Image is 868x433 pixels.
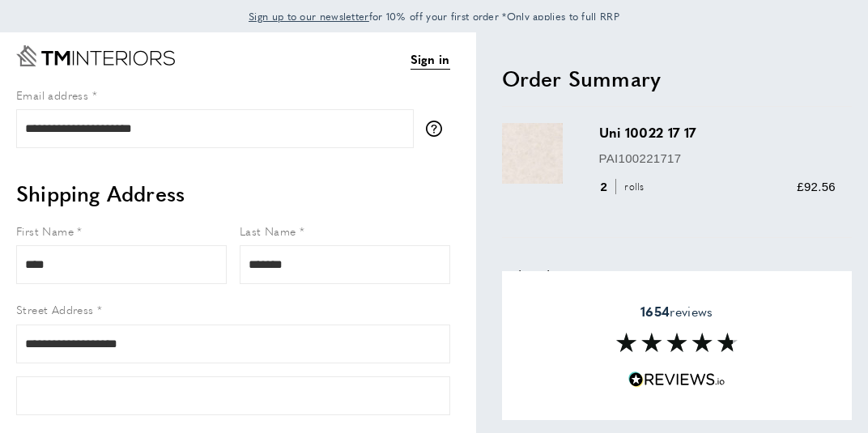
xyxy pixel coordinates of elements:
[599,149,836,168] p: PAI100221717
[16,87,88,103] span: Email address
[640,302,670,321] strong: 1654
[16,179,450,208] h2: Shipping Address
[628,372,725,388] img: Reviews.io 5 stars
[249,9,619,23] span: for 10% off your first order *Only applies to full RRP
[426,121,450,137] button: More information
[616,333,738,353] img: Reviews section
[16,301,94,317] span: Street Address
[411,49,450,70] a: Sign in
[599,177,650,197] div: 2
[797,180,836,193] span: £92.56
[249,9,369,23] span: Sign up to our newsletter
[615,179,649,194] span: rolls
[16,223,74,239] span: First Name
[599,123,836,142] h3: Uni 10022 17 17
[502,64,852,93] h2: Order Summary
[249,8,369,24] a: Sign up to our newsletter
[640,304,713,320] span: reviews
[502,123,563,184] img: Uni 10022 17 17
[504,265,713,297] td: Subtotal
[714,265,850,297] td: £92.56
[240,223,296,239] span: Last Name
[16,45,175,66] a: Go to Home page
